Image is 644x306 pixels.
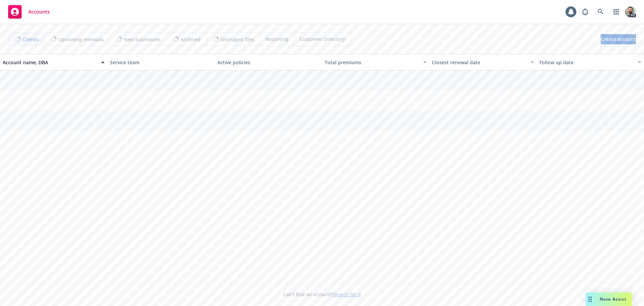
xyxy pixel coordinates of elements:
span: Reporting [266,36,289,43]
a: Search for it [333,291,361,298]
span: Nova Assist [600,296,626,302]
a: Search [594,5,607,19]
a: Switch app [609,5,623,19]
span: Can't find an account? [283,291,361,298]
button: Nova Assist [586,292,632,306]
span: Accounts [28,9,50,15]
div: Drag to move [586,292,594,306]
button: Total premiums [322,54,429,70]
img: photo [625,6,636,17]
div: Closest renewal date [432,59,526,66]
div: Active policies [217,59,319,66]
a: Accounts [5,2,52,21]
button: Active policies [215,54,322,70]
span: Archived [181,36,201,43]
span: Untriaged files [221,36,254,43]
span: Clients [23,36,39,43]
button: Service team [107,54,214,70]
div: Total premiums [325,59,419,66]
a: Report a Bug [578,5,592,19]
span: Upcoming renewals [59,36,104,43]
button: Follow up date [537,54,644,70]
span: Customer Directory [300,36,345,43]
div: Service team [110,59,212,66]
span: Create account [601,33,636,46]
div: Account name, DBA [3,59,97,66]
a: Create account [601,34,636,44]
div: Follow up date [539,59,634,66]
button: Closest renewal date [429,54,536,70]
span: New businesses [124,36,161,43]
